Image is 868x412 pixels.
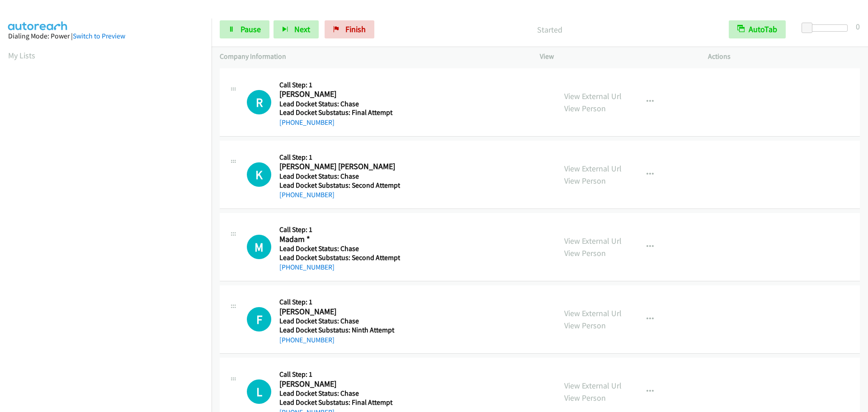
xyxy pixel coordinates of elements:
[247,235,271,259] h1: M
[564,175,606,186] a: View Person
[279,108,397,117] h5: Lead Docket Substatus: Final Attempt
[247,307,271,331] h1: F
[279,307,397,317] h2: [PERSON_NAME]
[325,20,374,38] a: Finish
[564,380,622,391] a: View External Url
[279,244,400,253] h5: Lead Docket Status: Chase
[540,51,692,62] p: View
[279,253,400,262] h5: Lead Docket Substatus: Second Attempt
[279,81,397,90] h5: Call Step: 1
[279,379,397,389] h2: [PERSON_NAME]
[564,393,606,403] a: View Person
[247,90,271,114] div: The call is yet to be attempted
[564,308,622,318] a: View External Url
[279,190,335,199] a: [PHONE_NUMBER]
[220,20,269,38] a: Pause
[564,236,622,246] a: View External Url
[279,263,335,271] a: [PHONE_NUMBER]
[279,172,400,181] h5: Lead Docket Status: Chase
[73,32,125,40] a: Switch to Preview
[279,317,397,326] h5: Lead Docket Status: Chase
[856,20,860,33] div: 0
[564,320,606,331] a: View Person
[564,103,606,114] a: View Person
[279,370,397,379] h5: Call Step: 1
[279,89,397,99] h2: [PERSON_NAME]
[279,326,397,335] h5: Lead Docket Substatus: Ninth Attempt
[345,24,366,34] span: Finish
[279,153,400,162] h5: Call Step: 1
[8,31,203,42] div: Dialing Mode: Power |
[279,161,397,172] h2: [PERSON_NAME] [PERSON_NAME]
[806,24,848,32] div: Delay between calls (in seconds)
[729,20,786,38] button: AutoTab
[279,225,400,234] h5: Call Step: 1
[564,248,606,258] a: View Person
[708,51,860,62] p: Actions
[274,20,319,38] button: Next
[279,389,397,398] h5: Lead Docket Status: Chase
[279,298,397,307] h5: Call Step: 1
[294,24,310,34] span: Next
[247,307,271,331] div: The call is yet to be attempted
[564,163,622,174] a: View External Url
[279,118,335,127] a: [PHONE_NUMBER]
[247,379,271,404] h1: L
[241,24,261,34] span: Pause
[247,90,271,114] h1: R
[279,99,397,109] h5: Lead Docket Status: Chase
[387,24,712,36] p: Started
[279,336,335,344] a: [PHONE_NUMBER]
[247,162,271,187] div: The call is yet to be attempted
[247,162,271,187] h1: K
[279,181,400,190] h5: Lead Docket Substatus: Second Attempt
[247,235,271,259] div: The call is yet to be attempted
[8,50,35,61] a: My Lists
[279,398,397,407] h5: Lead Docket Substatus: Final Attempt
[247,379,271,404] div: The call is yet to be attempted
[279,234,397,245] h2: Madam *
[564,91,622,101] a: View External Url
[220,51,524,62] p: Company Information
